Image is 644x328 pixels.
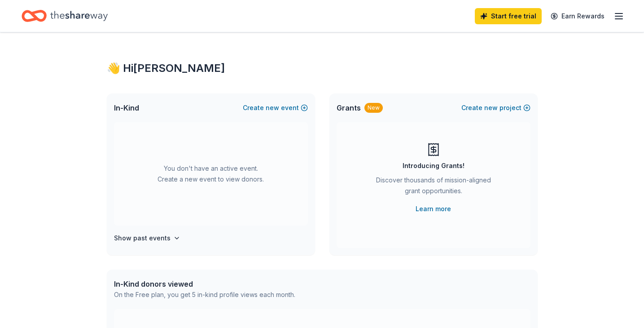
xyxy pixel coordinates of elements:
a: Learn more [416,204,451,214]
span: new [484,102,498,113]
button: Show past events [114,233,180,244]
div: Discover thousands of mission-aligned grant opportunities. [372,175,495,200]
span: Grants [337,102,361,113]
a: Earn Rewards [545,8,610,24]
div: Introducing Grants! [403,160,464,171]
div: 👋 Hi [PERSON_NAME] [107,61,538,75]
a: Home [22,5,108,27]
div: New [364,103,383,113]
div: In-Kind donors viewed [114,279,295,289]
button: Createnewevent [243,102,308,113]
div: You don't have an active event. Create a new event to view donors. [114,122,308,226]
a: Start free trial [475,8,542,24]
button: Createnewproject [461,102,530,113]
h4: Show past events [114,233,171,244]
span: new [266,102,279,113]
span: In-Kind [114,102,139,113]
div: On the Free plan, you get 5 in-kind profile views each month. [114,289,295,300]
